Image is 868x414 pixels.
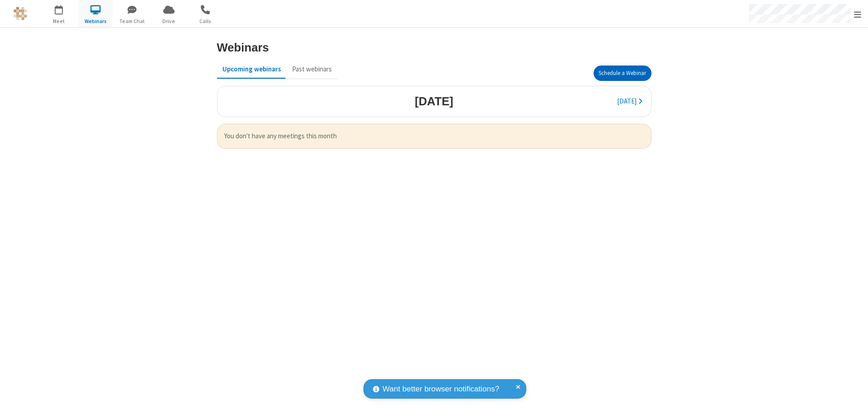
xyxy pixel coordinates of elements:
span: Meet [42,17,76,25]
span: Calls [189,17,222,25]
button: Past webinars [287,61,337,78]
span: Team Chat [115,17,149,25]
span: [DATE] [617,97,637,105]
span: Want better browser notifications? [382,383,499,395]
h3: Webinars [217,41,269,54]
button: Schedule a Webinar [594,66,651,81]
button: [DATE] [612,93,647,110]
button: Upcoming webinars [217,61,287,78]
span: Webinars [79,17,113,25]
span: Drive [152,17,186,25]
h3: [DATE] [415,95,453,108]
span: You don't have any meetings this month [224,131,644,141]
img: QA Selenium DO NOT DELETE OR CHANGE [14,7,27,20]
